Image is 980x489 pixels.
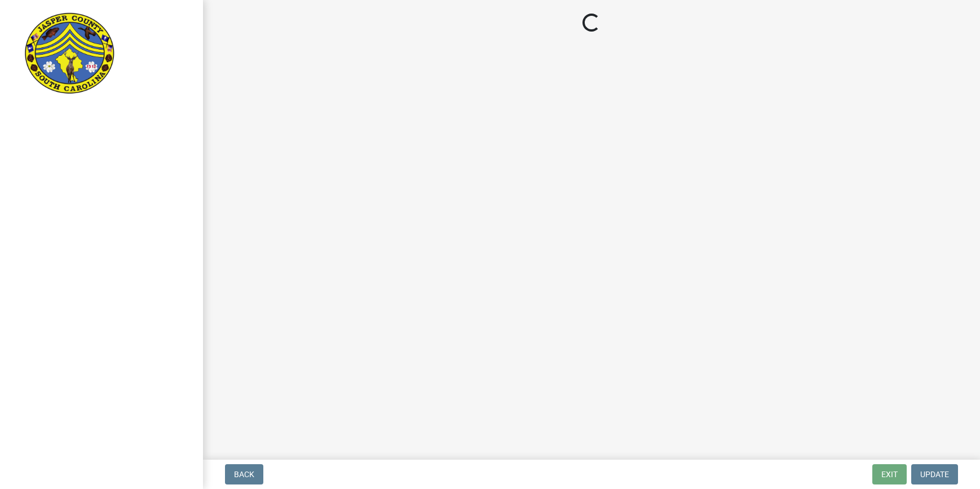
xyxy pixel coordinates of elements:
button: Exit [872,464,907,484]
button: Back [225,464,263,484]
button: Update [911,464,958,484]
span: Back [234,470,254,479]
img: Jasper County, South Carolina [23,12,117,96]
span: Update [920,470,949,479]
